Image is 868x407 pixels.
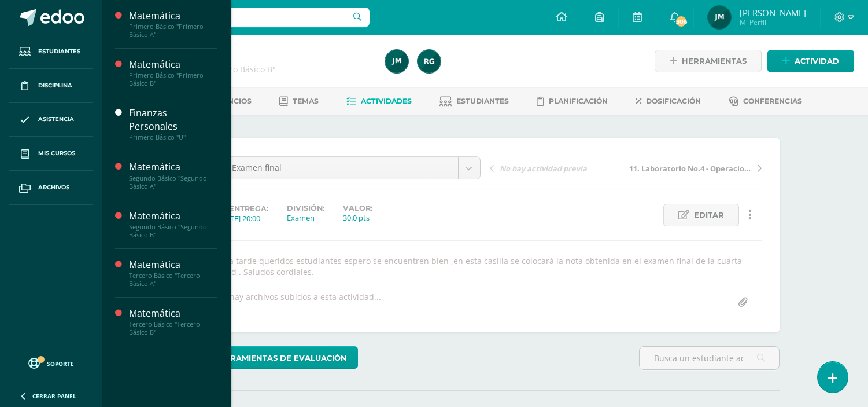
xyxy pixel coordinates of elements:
div: Matemática [129,160,217,174]
a: Disciplina [9,69,93,103]
span: Archivos [38,183,69,192]
span: Temas [293,97,319,105]
a: Actividad [767,50,854,72]
div: Matemática [129,258,217,272]
label: División: [287,204,324,212]
a: 11. Laboratorio No.4 - Operaciones con números complejos [626,162,762,174]
a: Planificación [537,92,608,111]
span: Planificación [549,97,608,105]
label: Valor: [343,204,372,212]
a: MatemáticaPrimero Básico "Primero Básico A" [129,9,217,39]
div: Tercero Básico 'Tercero Básico B' [146,64,371,75]
img: e044b199acd34bf570a575bac584e1d1.png [418,50,441,73]
a: Dosificación [636,92,701,111]
a: MatemáticaSegundo Básico "Segundo Básico A" [129,160,217,190]
span: 12. Examen final [218,157,449,179]
img: 12b7c84a092dbc0c2c2dfa63a40b0068.png [708,6,731,29]
div: Matemática [129,307,217,320]
a: Archivos [9,171,93,205]
div: Matemática [129,58,217,71]
span: Soporte [47,360,74,368]
a: 12. Examen final [209,157,480,179]
div: Tercero Básico "Tercero Básico B" [129,320,217,336]
span: Dosificación [646,97,701,105]
h1: Matemática [146,47,371,64]
div: Tercero Básico "Tercero Básico A" [129,272,217,288]
a: Estudiantes [439,92,509,111]
a: Actividades [346,92,412,111]
div: Primero Básico "Primero Básico B" [129,71,217,87]
div: Primero Básico "U" [129,133,217,141]
div: No hay archivos subidos a esta actividad... [216,291,381,314]
a: Herramientas [655,50,762,72]
span: Estudiantes [456,97,509,105]
input: Busca un estudiante aquí... [640,347,779,369]
span: Anuncios [211,97,252,105]
div: Matemática [129,9,217,23]
span: Mi Perfil [740,17,806,27]
span: Mis cursos [38,149,75,158]
div: Primero Básico "Primero Básico A" [129,23,217,39]
div: Segundo Básico "Segundo Básico B" [129,223,217,239]
span: Estudiantes [38,47,80,56]
img: 12b7c84a092dbc0c2c2dfa63a40b0068.png [385,50,408,73]
a: Herramientas de evaluación [190,346,358,369]
span: Conferencias [743,97,802,105]
a: Soporte [14,355,88,371]
span: Entrega: [229,204,268,213]
span: [PERSON_NAME] [740,7,806,19]
span: Asistencia [38,115,74,124]
a: MatemáticaSegundo Básico "Segundo Básico B" [129,210,217,239]
span: Herramientas de evaluación [213,347,347,369]
a: Conferencias [729,92,802,111]
span: Editar [694,204,724,226]
span: Actividades [361,97,412,105]
a: Temas [279,92,319,111]
span: 306 [675,15,688,28]
span: Herramientas [682,50,747,72]
a: Finanzas PersonalesPrimero Básico "U" [129,107,217,141]
a: MatemáticaPrimero Básico "Primero Básico B" [129,58,217,87]
span: No hay actividad previa [500,163,587,174]
span: Actividad [795,50,839,72]
div: Examen [287,212,324,223]
a: MatemáticaTercero Básico "Tercero Básico B" [129,307,217,336]
a: Mis cursos [9,137,93,171]
a: Asistencia [9,103,93,137]
span: 11. Laboratorio No.4 - Operaciones con números complejos [629,163,752,174]
a: Estudiantes [9,35,93,69]
div: Segundo Básico "Segundo Básico A" [129,174,217,190]
div: [DATE] 20:00 [218,213,268,223]
div: Finanzas Personales [129,107,217,133]
div: 30.0 pts [343,212,372,223]
a: MatemáticaTercero Básico "Tercero Básico A" [129,258,217,288]
div: Matemática [129,210,217,223]
div: Buena tarde queridos estudiantes espero se encuentren bien ,en esta casilla se colocará la nota o... [204,255,766,277]
span: Cerrar panel [32,392,76,400]
span: Disciplina [38,81,72,90]
input: Busca un usuario... [109,8,370,27]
